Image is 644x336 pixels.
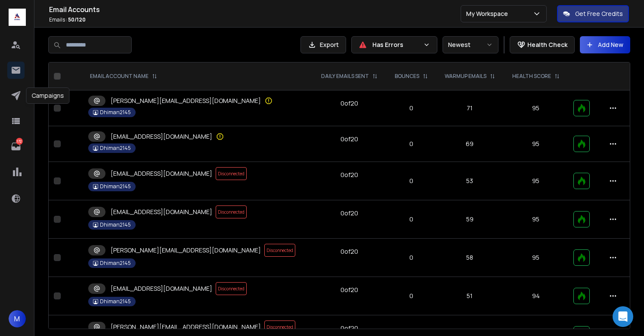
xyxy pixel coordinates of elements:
[341,99,358,108] div: 0 of 20
[100,145,131,152] p: Dhiman2145
[512,73,551,80] p: HEALTH SCORE
[557,5,629,22] button: Get Free Credits
[100,298,131,305] p: Dhiman2145
[7,138,25,155] a: 172
[111,96,261,105] p: [PERSON_NAME][EMAIL_ADDRESS][DOMAIN_NAME]
[16,138,23,145] p: 172
[436,239,504,277] td: 58
[341,247,358,256] div: 0 of 20
[436,126,504,162] td: 69
[504,277,568,315] td: 94
[100,183,131,190] p: Dhiman2145
[49,4,461,15] h1: Email Accounts
[372,40,420,49] p: Has Errors
[392,292,431,300] p: 0
[111,208,212,216] p: [EMAIL_ADDRESS][DOMAIN_NAME]
[9,310,26,327] button: M
[392,215,431,224] p: 0
[504,162,568,200] td: 95
[341,135,358,143] div: 0 of 20
[26,87,70,104] div: Campaigns
[341,286,358,294] div: 0 of 20
[341,209,358,218] div: 0 of 20
[436,90,504,126] td: 71
[9,9,26,26] img: logo
[111,246,261,255] p: [PERSON_NAME][EMAIL_ADDRESS][DOMAIN_NAME]
[436,200,504,239] td: 59
[504,90,568,126] td: 95
[466,9,511,18] p: My Workspace
[321,73,369,80] p: DAILY EMAILS SENT
[341,171,358,179] div: 0 of 20
[216,205,247,218] span: Disconnected
[264,244,295,257] span: Disconnected
[111,169,212,178] p: [EMAIL_ADDRESS][DOMAIN_NAME]
[264,320,295,333] span: Disconnected
[527,40,567,49] p: Health Check
[49,16,461,23] p: Emails :
[580,36,630,53] button: Add New
[436,277,504,315] td: 51
[216,167,247,180] span: Disconnected
[436,162,504,200] td: 53
[510,36,575,53] button: Health Check
[100,221,131,228] p: Dhiman2145
[395,73,419,80] p: BOUNCES
[392,177,431,185] p: 0
[392,104,431,112] p: 0
[68,16,86,23] span: 50 / 120
[100,260,131,267] p: Dhiman2145
[111,132,212,141] p: [EMAIL_ADDRESS][DOMAIN_NAME]
[504,239,568,277] td: 95
[300,36,346,53] button: Export
[100,109,131,116] p: Dhiman2145
[445,73,486,80] p: WARMUP EMAILS
[90,73,157,80] div: EMAIL ACCOUNT NAME
[504,126,568,162] td: 95
[341,324,358,333] div: 0 of 20
[575,9,623,18] p: Get Free Credits
[392,140,431,148] p: 0
[504,200,568,239] td: 95
[111,284,212,293] p: [EMAIL_ADDRESS][DOMAIN_NAME]
[443,36,498,53] button: Newest
[216,282,247,295] span: Disconnected
[111,323,261,331] p: [PERSON_NAME][EMAIL_ADDRESS][DOMAIN_NAME]
[392,253,431,262] p: 0
[613,306,633,327] div: Open Intercom Messenger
